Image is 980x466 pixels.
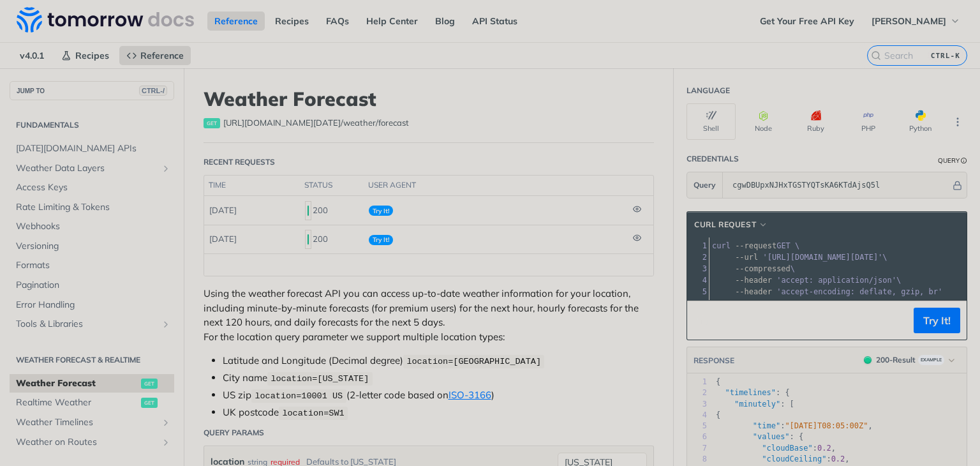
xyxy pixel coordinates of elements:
[871,50,881,61] svg: Search
[359,11,425,31] a: Help Center
[282,409,344,418] span: location=SW1
[10,237,174,256] a: Versioning
[140,50,184,61] span: Reference
[16,416,158,429] span: Weather Timelines
[308,206,309,216] span: 200
[762,253,882,262] span: '[URL][DOMAIN_NAME][DATE]'
[16,299,171,312] span: Error Handling
[734,400,780,409] span: "minutely"
[938,156,960,165] div: Query
[687,399,707,410] div: 3
[896,103,945,140] button: Python
[10,276,174,295] a: Pagination
[872,15,946,27] span: [PERSON_NAME]
[739,103,788,140] button: Node
[785,421,868,430] span: "[DATE]T08:05:00Z"
[16,201,171,214] span: Rate Limiting & Tokens
[204,87,654,110] h1: Weather Forecast
[928,49,963,62] kbd: CTRL-K
[161,319,171,329] button: Show subpages for Tools & Libraries
[716,388,790,397] span: : {
[16,181,171,194] span: Access Keys
[16,396,138,409] span: Realtime Weather
[10,178,174,197] a: Access Keys
[687,274,709,286] div: 4
[10,296,174,315] a: Error Handling
[207,11,265,31] a: Reference
[687,263,709,274] div: 3
[753,11,861,31] a: Get Your Free API Key
[10,256,174,275] a: Formats
[17,7,194,33] img: Tomorrow.io Weather API Docs
[223,388,654,403] li: US zip (2-letter code based on )
[204,287,654,344] p: Using the weather forecast API you can access up-to-date weather information for your location, i...
[369,235,393,245] span: Try It!
[712,264,795,273] span: \
[687,103,736,140] button: Shell
[716,444,836,453] span: : ,
[223,405,654,420] li: UK postcode
[712,241,731,250] span: curl
[10,354,174,366] h2: Weather Forecast & realtime
[776,287,942,296] span: 'accept-encoding: deflate, gzip, br'
[10,198,174,217] a: Rate Limiting & Tokens
[725,388,775,397] span: "timelines"
[865,11,967,31] button: [PERSON_NAME]
[10,159,174,178] a: Weather Data LayersShow subpages for Weather Data Layers
[694,355,734,366] button: RESPONSE
[690,218,772,231] button: cURL Request
[694,219,756,230] span: cURL Request
[716,421,873,430] span: : ,
[726,172,951,198] input: apikey
[16,377,138,390] span: Weather Forecast
[16,318,158,331] span: Tools & Libraries
[13,46,51,65] span: v4.0.1
[753,421,780,430] span: "time"
[687,85,730,96] div: Language
[817,444,831,453] span: 0.2
[952,116,963,128] svg: More ellipsis
[204,118,220,128] span: get
[139,86,167,96] span: CTRL-/
[961,158,967,164] i: Information
[687,443,707,454] div: 7
[54,46,116,65] a: Recipes
[712,241,799,250] span: GET \
[735,264,791,273] span: --compressed
[687,421,707,432] div: 5
[204,427,264,439] div: Query Params
[305,229,359,250] div: 200
[776,276,896,285] span: 'accept: application/json'
[364,176,628,196] th: user agent
[16,142,171,155] span: [DATE][DOMAIN_NAME] APIs
[687,252,709,263] div: 2
[843,103,893,140] button: PHP
[161,417,171,428] button: Show subpages for Weather Timelines
[694,179,716,191] span: Query
[712,253,887,262] span: \
[687,377,707,387] div: 1
[10,374,174,393] a: Weather Forecastget
[735,253,758,262] span: --url
[449,389,491,401] a: ISO-3166
[223,117,409,130] span: https://api.tomorrow.io/v4/weather/forecast
[716,455,850,463] span: : ,
[687,240,709,252] div: 1
[716,400,794,409] span: : [
[16,436,158,449] span: Weather on Routes
[209,205,237,215] span: [DATE]
[406,357,541,366] span: location=[GEOGRAPHIC_DATA]
[204,156,275,168] div: Recent Requests
[300,176,364,196] th: status
[161,163,171,174] button: Show subpages for Weather Data Layers
[305,200,359,222] div: 200
[712,276,901,285] span: \
[864,356,872,364] span: 200
[10,217,174,236] a: Webhooks
[16,240,171,253] span: Versioning
[10,413,174,432] a: Weather TimelinesShow subpages for Weather Timelines
[223,354,654,368] li: Latitude and Longitude (Decimal degree)
[10,139,174,158] a: [DATE][DOMAIN_NAME] APIs
[687,286,709,297] div: 5
[831,455,845,463] span: 0.2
